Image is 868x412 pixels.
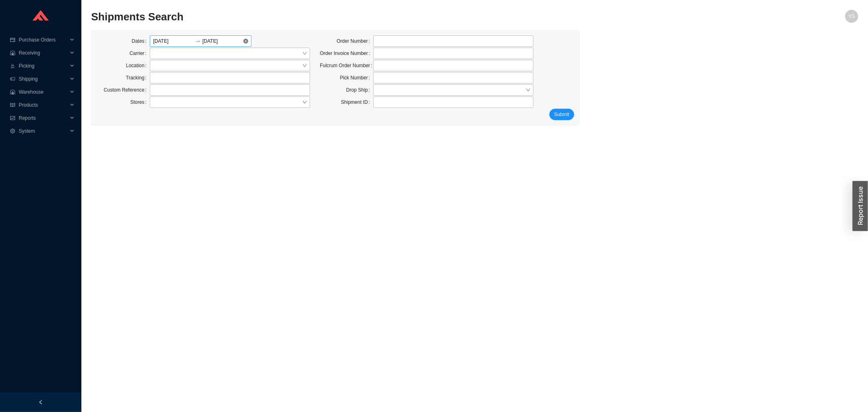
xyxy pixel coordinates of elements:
[38,400,43,405] span: left
[19,125,68,138] span: System
[19,85,68,99] span: Warehouse
[346,84,374,96] label: Drop Ship
[19,46,68,59] span: Receiving
[153,37,193,45] input: From
[19,33,68,46] span: Purchase Orders
[320,48,373,59] label: Order Invoice Number
[19,99,68,112] span: Products
[10,129,15,134] span: setting
[337,35,373,47] label: Order Number
[19,59,68,72] span: Picking
[549,109,574,120] button: Submit
[202,37,243,45] input: To
[10,103,15,107] span: read
[126,72,150,83] label: Tracking
[104,84,150,96] label: Custom Reference
[320,60,373,71] label: Fulcrum Order Number
[91,10,667,24] h2: Shipments Search
[848,10,855,23] span: YS
[10,116,15,121] span: fund
[129,48,150,59] label: Carrier
[243,39,248,44] span: close-circle
[554,110,569,118] span: Submit
[10,37,15,42] span: credit-card
[126,60,150,71] label: Location
[130,96,150,108] label: Stores
[195,38,201,44] span: to
[340,72,373,83] label: Pick Number
[19,112,68,125] span: Reports
[132,35,150,47] label: Dates
[341,96,373,108] label: Shipment ID
[195,38,201,44] span: swap-right
[19,72,68,85] span: Shipping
